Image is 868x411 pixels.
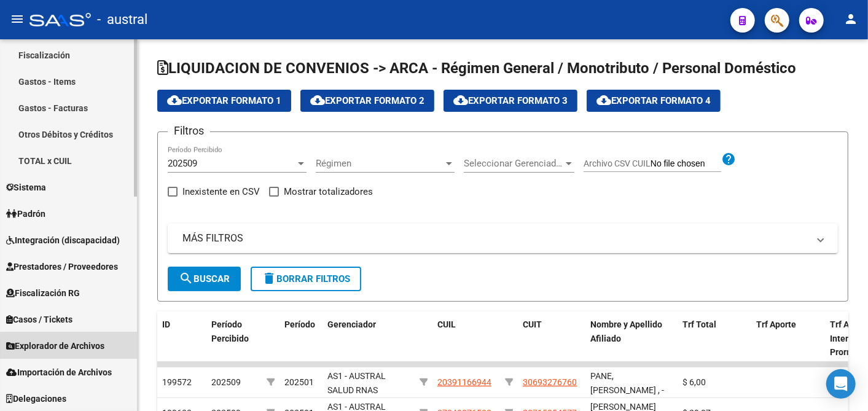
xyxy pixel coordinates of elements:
mat-icon: cloud_download [167,93,182,108]
span: Exportar Formato 1 [167,95,281,106]
span: Casos / Tickets [6,313,72,326]
span: Integración (discapacidad) [6,233,120,247]
span: Exportar Formato 3 [453,95,568,106]
span: LIQUIDACION DE CONVENIOS -> ARCA - Régimen General / Monotributo / Personal Doméstico [157,60,796,77]
span: Exportar Formato 4 [596,95,711,106]
span: Padrón [6,207,45,221]
mat-icon: help [721,152,736,166]
datatable-header-cell: Período [280,311,323,366]
mat-icon: delete [262,271,276,286]
span: Borrar Filtros [262,273,350,284]
span: 202509 [168,158,197,169]
span: AS1 - AUSTRAL SALUD RNAS [327,371,386,395]
datatable-header-cell: Período Percibido [206,311,262,366]
div: Open Intercom Messenger [826,369,856,399]
mat-expansion-panel-header: MÁS FILTROS [168,224,838,253]
span: 20391166944 [437,377,491,387]
span: 202509 [211,377,241,387]
button: Borrar Filtros [251,267,361,291]
mat-icon: person [843,12,858,26]
mat-icon: menu [10,12,25,26]
span: Trf Aporte [756,319,796,329]
span: CUIT [523,319,542,329]
datatable-header-cell: CUIT [518,311,585,366]
span: Gerenciador [327,319,376,329]
span: Nombre y Apellido Afiliado [590,319,662,343]
button: Exportar Formato 1 [157,90,291,112]
mat-icon: cloud_download [453,93,468,108]
datatable-header-cell: Trf Total [678,311,751,366]
span: Período [284,319,315,329]
span: PANE, [PERSON_NAME] , - [590,371,664,395]
span: CUIL [437,319,456,329]
input: Archivo CSV CUIL [651,159,721,170]
span: Fiscalización RG [6,286,80,300]
mat-icon: search [179,271,194,286]
button: Exportar Formato 3 [444,90,577,112]
span: Archivo CSV CUIL [584,159,651,168]
datatable-header-cell: CUIL [432,311,500,366]
button: Buscar [168,267,241,291]
span: Importación de Archivos [6,366,112,379]
h3: Filtros [168,122,210,139]
span: ID [162,319,170,329]
mat-icon: cloud_download [310,93,325,108]
span: $ 6,00 [682,377,706,387]
button: Exportar Formato 2 [300,90,434,112]
mat-icon: cloud_download [596,93,611,108]
mat-panel-title: MÁS FILTROS [182,232,808,245]
button: Exportar Formato 4 [587,90,721,112]
span: Delegaciones [6,392,66,405]
span: Prestadores / Proveedores [6,260,118,273]
span: - austral [97,6,147,33]
span: Buscar [179,273,230,284]
datatable-header-cell: ID [157,311,206,366]
span: Explorador de Archivos [6,339,104,353]
span: 202501 [284,377,314,387]
span: 199572 [162,377,192,387]
span: Mostrar totalizadores [284,184,373,199]
datatable-header-cell: Gerenciador [323,311,415,366]
span: Trf Total [682,319,716,329]
span: Sistema [6,181,46,194]
span: Régimen [316,158,444,169]
span: 30693276760 [523,377,577,387]
span: Exportar Formato 2 [310,95,424,106]
span: Período Percibido [211,319,249,343]
span: Seleccionar Gerenciador [464,158,563,169]
span: Inexistente en CSV [182,184,260,199]
datatable-header-cell: Nombre y Apellido Afiliado [585,311,678,366]
datatable-header-cell: Trf Aporte [751,311,825,366]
